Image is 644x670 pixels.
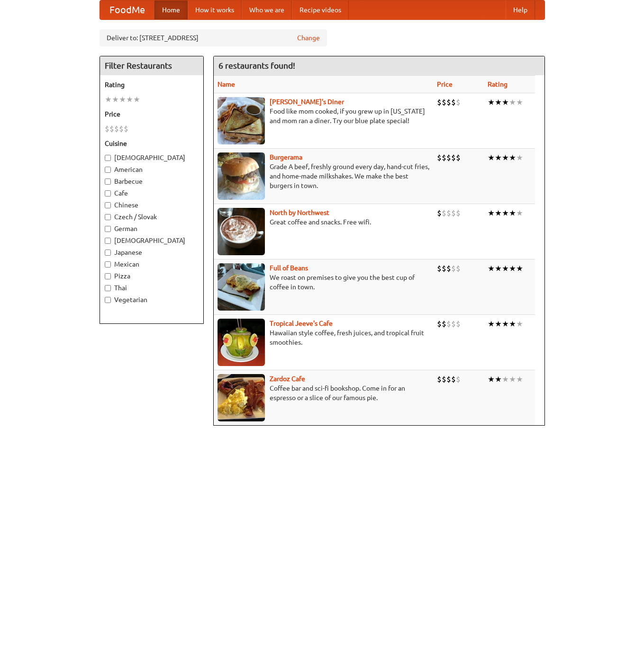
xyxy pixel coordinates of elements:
[105,236,199,245] label: [DEMOGRAPHIC_DATA]
[495,263,502,274] li: ★
[442,152,446,163] li: $
[119,124,124,134] li: $
[292,0,349,19] a: Recipe videos
[105,200,199,210] label: Chinese
[270,375,305,383] a: Zardoz Cafe
[495,208,502,218] li: ★
[242,0,292,19] a: Who we are
[105,139,199,148] h5: Cuisine
[451,374,456,384] li: $
[218,263,265,311] img: beans.jpg
[509,319,516,329] li: ★
[456,374,461,384] li: $
[456,152,461,163] li: $
[451,97,456,107] li: $
[105,188,199,198] label: Cafe
[516,208,523,218] li: ★
[270,264,308,272] a: Full of Beans
[218,80,235,88] a: Name
[488,319,495,329] li: ★
[270,153,302,161] a: Burgerama
[488,263,495,274] li: ★
[105,124,109,134] li: $
[218,162,429,190] p: Grade A beef, freshly ground every day, hand-cut fries, and home-made milkshakes. We make the bes...
[218,152,265,200] img: burgerama.jpg
[456,319,461,329] li: $
[105,155,111,161] input: [DEMOGRAPHIC_DATA]
[218,273,429,292] p: We roast on premises to give you the best cup of coffee in town.
[109,124,114,134] li: $
[105,271,199,281] label: Pizza
[509,97,516,107] li: ★
[446,152,451,163] li: $
[114,124,119,134] li: $
[495,152,502,163] li: ★
[218,107,429,125] p: Food like mom cooked, if you grew up in [US_STATE] and mom ran a diner. Try our blue plate special!
[297,33,320,43] a: Change
[451,152,456,163] li: $
[105,177,199,186] label: Barbecue
[437,263,442,274] li: $
[451,208,456,218] li: $
[509,374,516,384] li: ★
[105,261,111,268] input: Mexican
[105,285,111,291] input: Thai
[437,208,442,218] li: $
[516,263,523,274] li: ★
[446,319,451,329] li: $
[442,263,446,274] li: $
[456,97,461,107] li: $
[105,190,111,197] input: Cafe
[105,109,199,119] h5: Price
[509,263,516,274] li: ★
[488,97,495,107] li: ★
[105,94,112,105] li: ★
[218,217,429,227] p: Great coffee and snacks. Free wifi.
[105,153,199,162] label: [DEMOGRAPHIC_DATA]
[516,319,523,329] li: ★
[488,374,495,384] li: ★
[488,152,495,163] li: ★
[516,374,523,384] li: ★
[105,165,199,174] label: American
[105,273,111,279] input: Pizza
[126,94,133,105] li: ★
[495,319,502,329] li: ★
[446,263,451,274] li: $
[456,208,461,218] li: $
[105,202,111,208] input: Chinese
[270,320,333,327] a: Tropical Jeeve's Cafe
[270,98,344,106] b: [PERSON_NAME]'s Diner
[105,226,111,232] input: German
[154,0,188,19] a: Home
[105,212,199,222] label: Czech / Slovak
[218,384,429,402] p: Coffee bar and sci-fi bookshop. Come in for an espresso or a slice of our famous pie.
[105,167,111,173] input: American
[105,283,199,293] label: Thai
[451,319,456,329] li: $
[502,319,509,329] li: ★
[437,97,442,107] li: $
[442,319,446,329] li: $
[270,209,329,216] a: North by Northwest
[105,179,111,185] input: Barbecue
[442,374,446,384] li: $
[218,97,265,144] img: sallys.jpg
[495,374,502,384] li: ★
[105,250,111,256] input: Japanese
[509,208,516,218] li: ★
[506,0,535,19] a: Help
[502,208,509,218] li: ★
[446,97,451,107] li: $
[105,224,199,233] label: German
[105,214,111,220] input: Czech / Slovak
[516,97,523,107] li: ★
[437,319,442,329] li: $
[446,374,451,384] li: $
[495,97,502,107] li: ★
[442,97,446,107] li: $
[105,259,199,269] label: Mexican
